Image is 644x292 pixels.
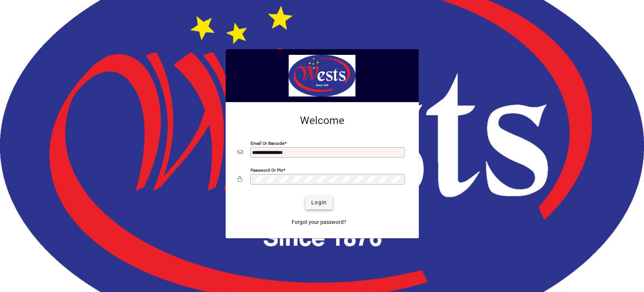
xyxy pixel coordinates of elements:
[238,114,407,127] h2: Welcome
[305,196,333,210] button: Login
[289,216,349,229] a: Forgot your password?
[251,140,284,146] mat-label: Email or Barcode
[251,167,283,172] mat-label: Password or Pin
[311,199,327,207] span: Login
[292,218,346,226] span: Forgot your password?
